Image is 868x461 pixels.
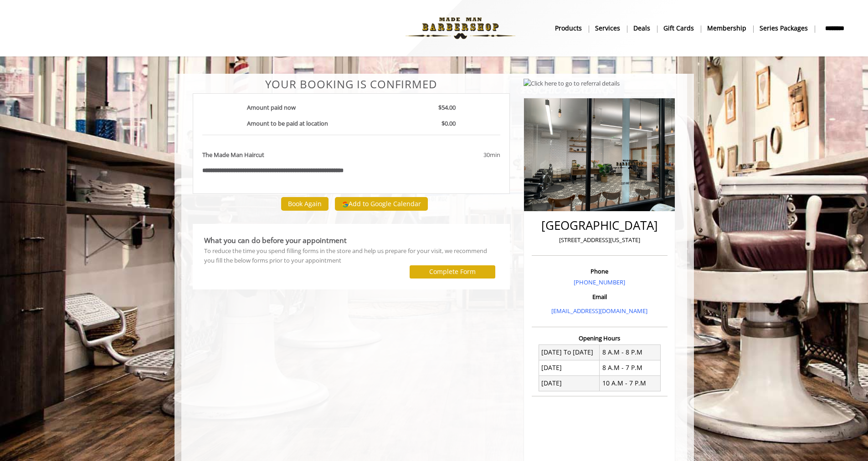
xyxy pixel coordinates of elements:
[589,21,627,35] a: ServicesServices
[657,21,701,35] a: Gift cardsgift cards
[600,376,661,391] td: 10 A.M - 7 P.M
[524,79,620,88] img: Click here to go to referral details
[707,23,746,33] b: Membership
[193,78,510,90] center: Your Booking is confirmed
[534,219,665,232] h2: [GEOGRAPHIC_DATA]
[335,197,428,211] button: Add to Google Calendar
[281,197,329,210] button: Book Again
[595,23,620,33] b: Services
[204,235,347,245] b: What you can do before your appointment
[600,344,661,360] td: 8 A.M - 8 P.M
[760,23,808,33] b: Series packages
[410,265,495,279] button: Complete Form
[627,21,657,35] a: DealsDeals
[534,268,665,274] h3: Phone
[534,235,665,245] p: [STREET_ADDRESS][US_STATE]
[247,119,328,127] b: Amount to be paid at location
[753,21,815,35] a: Series packagesSeries packages
[534,294,665,300] h3: Email
[539,360,600,375] td: [DATE]
[600,360,661,375] td: 8 A.M - 7 P.M
[410,150,500,160] div: 30min
[701,21,753,35] a: MembershipMembership
[532,335,668,341] h3: Opening Hours
[633,23,650,33] b: Deals
[438,103,456,111] b: $54.00
[663,23,694,33] b: gift cards
[539,344,600,360] td: [DATE] To [DATE]
[549,21,589,35] a: Productsproducts
[539,376,600,391] td: [DATE]
[202,150,264,160] b: The Made Man Haircut
[204,246,499,265] div: To reduce the time you spend filling forms in the store and help us prepare for your visit, we re...
[574,278,625,286] a: [PHONE_NUMBER]
[429,268,476,275] label: Complete Form
[398,3,523,53] img: Made Man Barbershop logo
[247,103,296,111] b: Amount paid now
[442,119,456,127] b: $0.00
[555,23,582,33] b: products
[551,307,647,315] a: [EMAIL_ADDRESS][DOMAIN_NAME]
